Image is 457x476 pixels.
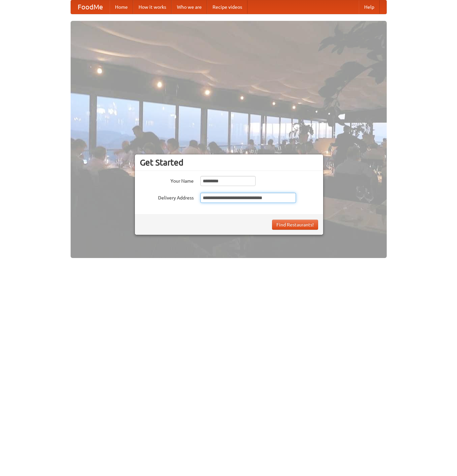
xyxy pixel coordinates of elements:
a: How it works [133,0,172,14]
button: Find Restaurants! [272,220,318,230]
h3: Get Started [140,157,318,168]
label: Your Name [140,176,194,184]
a: Who we are [172,0,207,14]
label: Delivery Address [140,193,194,201]
a: FoodMe [71,0,110,14]
a: Help [359,0,380,14]
a: Recipe videos [207,0,247,14]
a: Home [110,0,133,14]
